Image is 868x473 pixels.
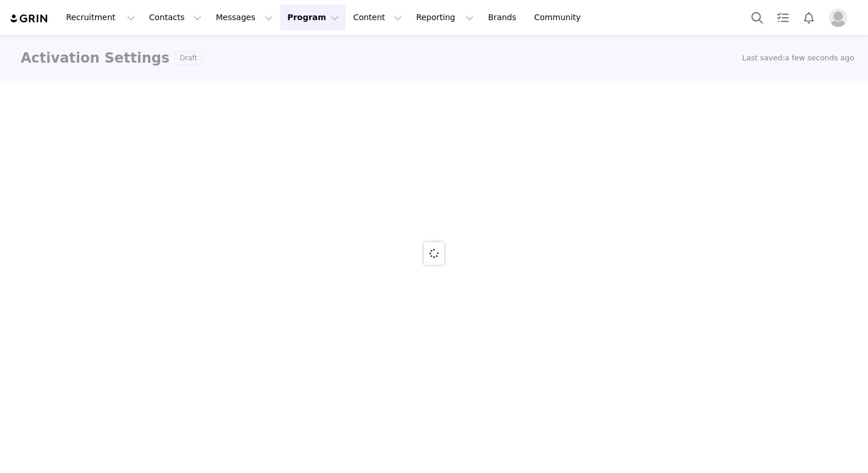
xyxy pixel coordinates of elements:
button: Search [745,5,770,30]
button: Program [280,5,346,30]
img: grin logo [9,13,49,24]
a: Tasks [770,5,796,30]
button: Contacts [142,5,208,30]
button: Recruitment [59,5,142,30]
a: Community [528,5,593,30]
a: Brands [481,5,526,30]
button: Reporting [409,5,480,30]
button: Profile [822,9,859,27]
button: Messages [209,5,280,30]
button: Content [346,5,409,30]
img: placeholder-profile.jpg [829,9,847,27]
button: Notifications [796,5,821,30]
